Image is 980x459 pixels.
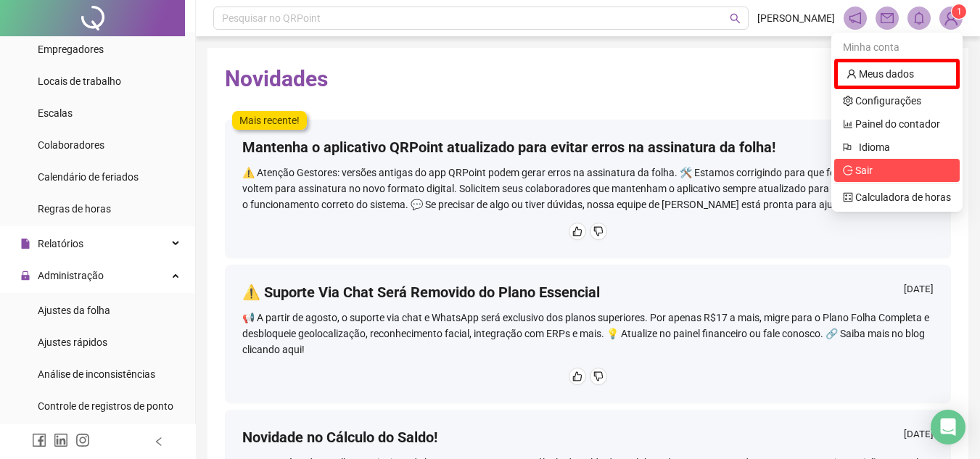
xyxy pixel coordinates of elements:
span: dislike [593,371,604,381]
span: flag [843,139,853,155]
span: mail [881,12,894,25]
span: instagram [75,433,90,447]
span: Controle de registros de ponto [38,400,173,412]
h4: ⚠️ Suporte Via Chat Será Removido do Plano Essencial [242,282,600,302]
span: Ajustes rápidos [38,336,107,348]
div: ⚠️ Atenção Gestores: versões antigas do app QRPoint podem gerar erros na assinatura da folha. 🛠️ ... [242,165,934,212]
span: Locais de trabalho [38,75,121,87]
h2: Novidades [225,65,951,93]
span: like [572,371,582,381]
h4: Novidade no Cálculo do Saldo! [242,427,437,447]
div: [DATE] [904,427,934,445]
span: notification [849,12,862,25]
span: Análise de inconsistências [38,368,155,380]
sup: Atualize o seu contato no menu Meus Dados [952,4,966,19]
span: facebook [32,433,46,447]
span: bell [913,12,926,25]
span: Administração [38,270,104,281]
span: Calendário de feriados [38,171,139,183]
span: linkedin [54,433,68,447]
span: dislike [593,226,604,236]
a: user Meus dados [847,68,914,80]
span: left [154,437,164,447]
span: like [572,226,582,236]
div: [DATE] [904,282,934,300]
span: Ajustes da folha [38,305,110,316]
div: 📢 A partir de agosto, o suporte via chat e WhatsApp será exclusivo dos planos superiores. Por ape... [242,310,934,357]
span: file [20,239,30,249]
div: Minha conta [834,36,960,59]
span: search [730,13,741,24]
a: bar-chart Painel do contador [843,118,940,130]
div: Open Intercom Messenger [931,410,965,444]
a: setting Configurações [843,95,921,107]
span: logout [843,165,853,175]
span: Empregadores [38,44,104,55]
span: [PERSON_NAME] [757,10,835,26]
span: Escalas [38,107,73,119]
h4: Mantenha o aplicativo QRPoint atualizado para evitar erros na assinatura da folha! [242,137,775,157]
span: Colaboradores [38,139,104,151]
span: Sair [855,165,873,176]
span: Relatórios [38,238,83,249]
span: lock [20,270,30,281]
label: Mais recente! [232,111,307,130]
a: calculator Calculadora de horas [843,191,951,203]
span: Regras de horas [38,203,111,215]
span: 1 [957,7,962,17]
span: Idioma [859,139,942,155]
img: 94029 [940,7,962,29]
